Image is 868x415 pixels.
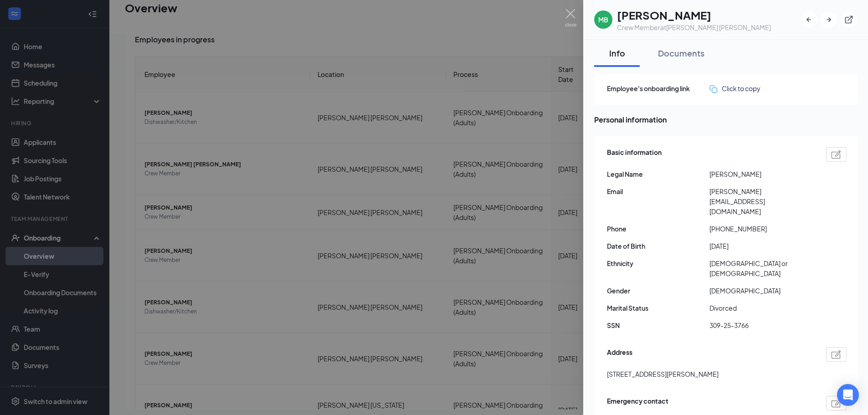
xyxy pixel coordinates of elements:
span: Employee's onboarding link [607,83,709,93]
span: Gender [607,286,709,296]
span: Basic information [607,147,662,162]
svg: ArrowRight [824,15,833,24]
span: Ethnicity [607,258,709,268]
svg: ExternalLink [844,15,853,24]
div: Crew Member at [PERSON_NAME] [PERSON_NAME] [617,23,771,32]
span: Email [607,186,709,196]
span: Legal Name [607,169,709,179]
span: Emergency contact [607,396,668,410]
button: ArrowRight [821,11,837,28]
span: Date of Birth [607,241,709,251]
span: 309-25-3766 [709,320,812,330]
h1: [PERSON_NAME] [617,7,771,23]
span: Personal information [594,114,858,125]
div: Open Intercom Messenger [837,384,859,406]
span: Address [607,347,632,362]
span: [PHONE_NUMBER] [709,224,812,234]
span: Marital Status [607,303,709,313]
svg: ArrowLeftNew [804,15,813,24]
button: Click to copy [709,83,760,93]
button: ArrowLeftNew [801,11,817,28]
div: Documents [658,47,704,59]
span: [DEMOGRAPHIC_DATA] or [DEMOGRAPHIC_DATA] [709,258,812,278]
span: [STREET_ADDRESS][PERSON_NAME] [607,369,719,379]
span: Divorced [709,303,812,313]
span: [PERSON_NAME] [709,169,812,179]
div: Info [603,47,631,59]
button: ExternalLink [841,11,857,28]
span: [PERSON_NAME][EMAIL_ADDRESS][DOMAIN_NAME] [709,186,812,216]
span: SSN [607,320,709,330]
span: [DATE] [709,241,812,251]
span: Phone [607,224,709,234]
span: [DEMOGRAPHIC_DATA] [709,286,812,296]
img: click-to-copy.71757273a98fde459dfc.svg [709,85,717,93]
div: MB [598,15,608,24]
